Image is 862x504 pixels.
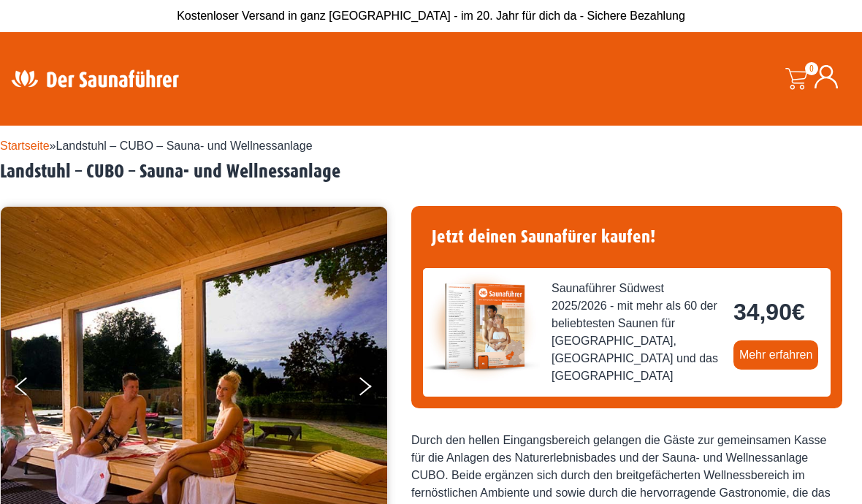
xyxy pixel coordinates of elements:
[792,299,805,325] span: €
[423,218,831,256] h4: Jetzt deinen Saunafürer kaufen!
[733,340,819,370] a: Mehr erfahren
[177,9,685,22] span: Kostenloser Versand in ganz [GEOGRAPHIC_DATA] - im 20. Jahr für dich da - Sichere Bezahlung
[56,140,313,152] span: Landstuhl – CUBO – Sauna- und Wellnessanlage
[552,280,722,385] span: Saunaführer Südwest 2025/2026 - mit mehr als 60 der beliebtesten Saunen für [GEOGRAPHIC_DATA], [G...
[423,268,540,385] img: der-saunafuehrer-2025-suedwest.jpg
[733,299,805,325] bdi: 34,90
[805,62,818,75] span: 0
[356,371,393,408] button: Next
[15,371,52,408] button: Previous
